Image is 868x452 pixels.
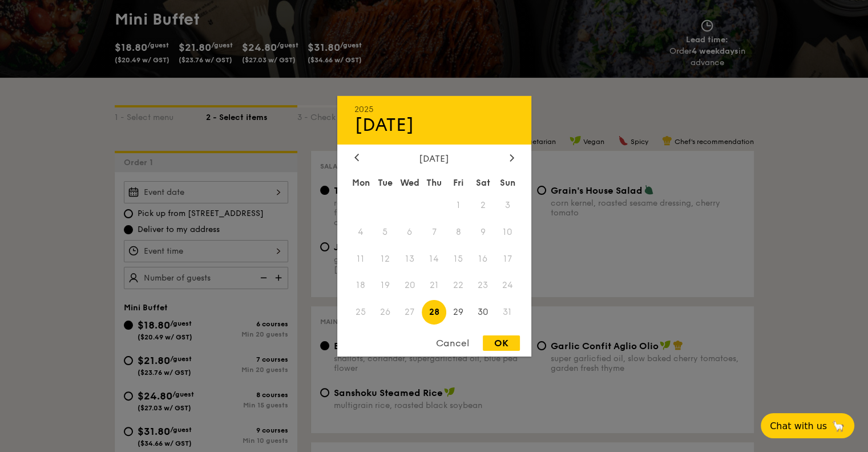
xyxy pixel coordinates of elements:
div: 2025 [354,104,514,114]
span: 3 [495,193,520,217]
span: 22 [446,273,471,298]
span: 15 [446,246,471,271]
span: 14 [422,246,446,271]
span: 2 [471,193,495,217]
span: 17 [495,246,520,271]
span: 23 [471,273,495,298]
span: 13 [397,246,422,271]
div: Sun [495,172,520,193]
div: Sat [471,172,495,193]
span: 31 [495,300,520,325]
div: OK [483,335,520,351]
span: 29 [446,300,471,325]
span: 16 [471,246,495,271]
span: 24 [495,273,520,298]
button: Chat with us🦙 [761,413,854,438]
div: Wed [397,172,422,193]
span: 8 [446,219,471,244]
span: 6 [397,219,422,244]
span: 28 [422,300,446,325]
div: Thu [422,172,446,193]
div: [DATE] [354,114,514,135]
span: 27 [397,300,422,325]
span: 4 [349,219,373,244]
div: Cancel [425,335,481,351]
span: 12 [373,246,397,271]
div: Fri [446,172,471,193]
span: 25 [349,300,373,325]
span: 19 [373,273,397,298]
span: Chat with us [770,421,827,431]
span: 7 [422,219,446,244]
span: 18 [349,273,373,298]
span: 10 [495,219,520,244]
span: 11 [349,246,373,271]
span: 20 [397,273,422,298]
span: 1 [446,193,471,217]
span: 30 [471,300,495,325]
div: [DATE] [354,153,514,163]
div: Tue [373,172,397,193]
div: Mon [349,172,373,193]
span: 21 [422,273,446,298]
span: 🦙 [831,419,845,433]
span: 9 [471,219,495,244]
span: 5 [373,219,397,244]
span: 26 [373,300,397,325]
